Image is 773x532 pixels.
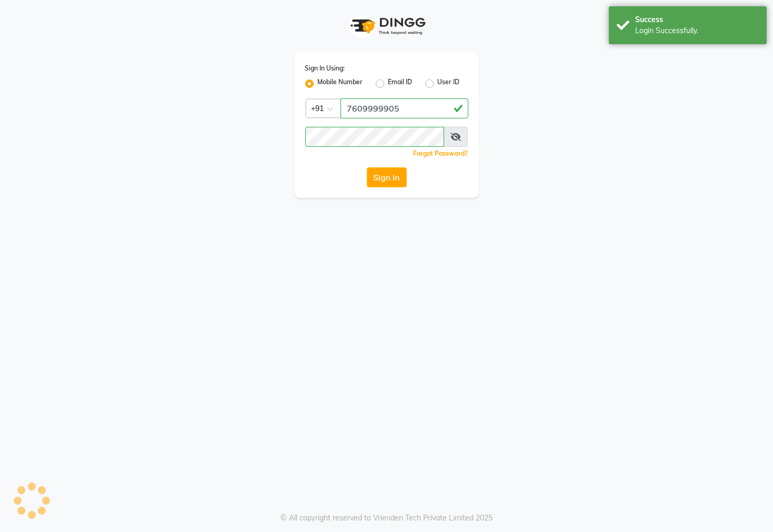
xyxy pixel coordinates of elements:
[345,11,429,42] img: logo1.svg
[305,64,345,73] label: Sign In Using:
[367,167,407,187] button: Sign In
[635,14,759,25] div: Success
[438,77,460,90] label: User ID
[318,77,363,90] label: Mobile Number
[635,25,759,36] div: Login Successfully.
[305,127,445,147] input: Username
[388,77,413,90] label: Email ID
[340,98,468,118] input: Username
[414,149,468,157] a: Forgot Password?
